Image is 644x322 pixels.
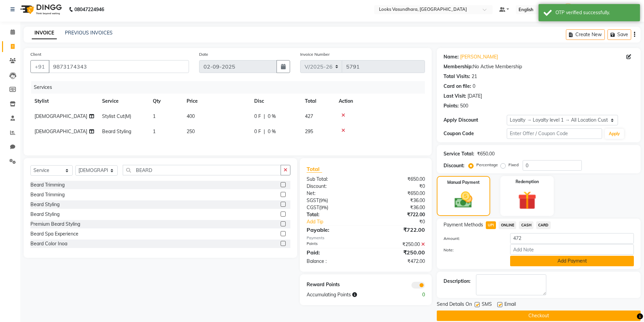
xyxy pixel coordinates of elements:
[30,230,78,238] div: Beard Spa Experience
[30,240,67,247] div: Beard Color Inoa
[302,291,398,298] div: Accumulating Points
[516,179,539,185] label: Redemption
[187,113,195,119] span: 400
[30,60,49,73] button: +91
[366,204,430,211] div: ₹36.00
[98,94,149,109] th: Service
[508,162,519,168] label: Fixed
[444,150,474,157] div: Service Total:
[447,179,480,185] label: Manual Payment
[562,3,574,15] img: Looks Vasundhara GZB
[30,221,80,228] div: Premium Beard Styling
[335,94,425,109] th: Action
[302,176,366,183] div: Sub Total:
[264,128,265,135] span: |
[605,129,624,139] button: Apply
[444,130,507,137] div: Coupon Code
[366,241,430,248] div: ₹250.00
[302,248,366,256] div: Paid:
[472,73,477,80] div: 21
[302,190,366,197] div: Net:
[510,233,634,244] input: Amount
[153,113,156,119] span: 1
[437,311,641,321] button: Checkout
[30,211,59,218] div: Beard Styling
[473,83,475,90] div: 0
[301,94,335,109] th: Total
[250,94,301,109] th: Disc
[187,128,195,134] span: 250
[444,102,459,109] div: Points:
[32,27,57,39] a: INVOICE
[268,128,276,135] span: 0 %
[519,221,533,229] span: CASH
[199,51,208,57] label: Date
[307,204,319,210] span: CGST
[366,183,430,190] div: ₹0
[444,278,471,285] div: Description:
[366,190,430,197] div: ₹650.00
[512,189,542,212] img: _gift.svg
[302,183,366,190] div: Discount:
[302,281,366,289] div: Reward Points
[510,244,634,255] input: Add Note
[444,93,466,100] div: Last Visit:
[444,63,634,70] div: No Active Membership
[302,241,366,248] div: Points
[302,197,366,204] div: ( )
[300,51,330,57] label: Invoice Number
[507,128,602,139] input: Enter Offer / Coupon Code
[30,181,65,189] div: Beard Trimming
[102,113,131,119] span: Stylist Cut(M)
[366,211,430,218] div: ₹722.00
[302,204,366,211] div: ( )
[30,94,98,109] th: Stylist
[268,113,276,120] span: 0 %
[320,205,327,210] span: 9%
[307,197,319,203] span: SGST
[123,165,281,175] input: Search or Scan
[302,258,366,265] div: Balance :
[449,190,478,210] img: _cash.svg
[444,162,464,169] div: Discount:
[476,162,498,168] label: Percentage
[444,117,507,124] div: Apply Discount
[366,248,430,256] div: ₹250.00
[102,128,131,134] span: Beard Styling
[438,247,505,253] label: Note:
[607,29,631,40] button: Save
[320,198,327,203] span: 9%
[305,128,313,134] span: 295
[377,218,430,225] div: ₹0
[444,53,459,60] div: Name:
[460,102,468,109] div: 500
[34,113,87,119] span: [DEMOGRAPHIC_DATA]
[366,197,430,204] div: ₹36.00
[486,221,496,229] span: UPI
[366,258,430,265] div: ₹472.00
[437,301,472,309] span: Send Details On
[302,226,366,234] div: Payable:
[444,63,473,70] div: Membership:
[482,301,492,309] span: SMS
[566,29,605,40] button: Create New
[149,94,183,109] th: Qty
[254,128,261,135] span: 0 F
[510,256,634,266] button: Add Payment
[366,176,430,183] div: ₹650.00
[460,53,498,60] a: [PERSON_NAME]
[398,291,430,298] div: 0
[555,9,635,16] div: OTP verified successfully.
[302,218,376,225] a: Add Tip
[30,201,59,208] div: Beard Styling
[477,150,495,157] div: ₹650.00
[499,221,516,229] span: ONLINE
[536,221,551,229] span: CARD
[264,113,265,120] span: |
[438,236,505,242] label: Amount:
[34,128,87,134] span: [DEMOGRAPHIC_DATA]
[307,166,322,173] span: Total
[153,128,156,134] span: 1
[305,113,313,119] span: 427
[30,191,65,198] div: Beard Trimming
